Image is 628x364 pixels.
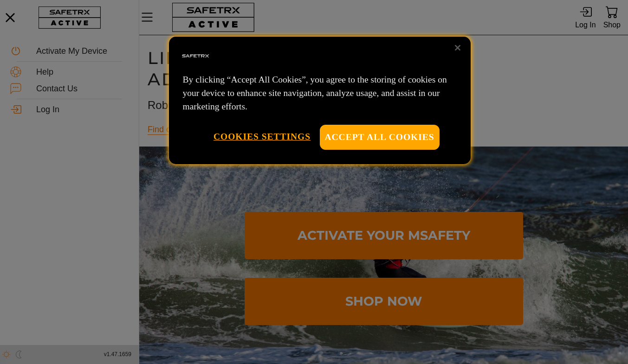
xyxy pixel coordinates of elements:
button: Cookies Settings [214,125,311,148]
button: Close [447,38,468,58]
div: Privacy [169,37,471,164]
p: By clicking “Accept All Cookies”, you agree to the storing of cookies on your device to enhance s... [183,73,457,114]
img: Safe Tracks [181,41,210,71]
button: Accept All Cookies [320,125,440,149]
